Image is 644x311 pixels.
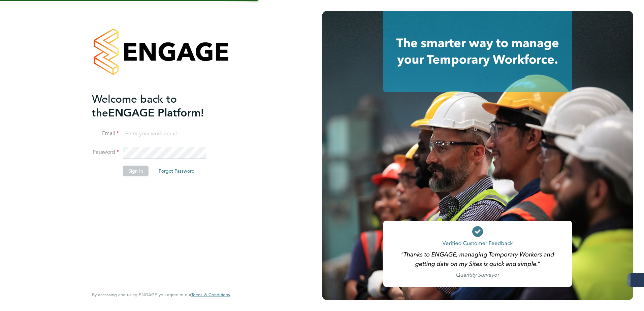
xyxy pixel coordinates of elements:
button: Forgot Password [153,166,200,176]
h2: ENGAGE Platform! [92,92,223,120]
label: Email [92,130,119,137]
label: Password [92,149,119,156]
button: Sign In [123,166,149,176]
span: Terms & Conditions [191,292,230,298]
input: Enter your work email... [123,128,206,140]
span: By accessing and using ENGAGE you agree to our [92,292,230,298]
a: Terms & Conditions [191,292,230,298]
span: Welcome back to the [92,93,177,119]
